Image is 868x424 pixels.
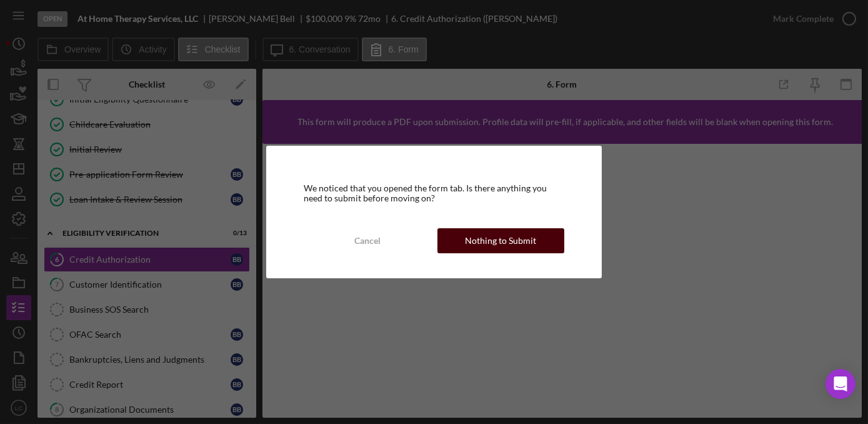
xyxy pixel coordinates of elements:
button: Nothing to Submit [437,228,564,253]
div: Open Intercom Messenger [826,369,856,399]
div: Cancel [354,228,381,253]
div: We noticed that you opened the form tab. Is there anything you need to submit before moving on? [304,183,564,203]
button: Cancel [304,228,431,253]
div: Nothing to Submit [465,228,536,253]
